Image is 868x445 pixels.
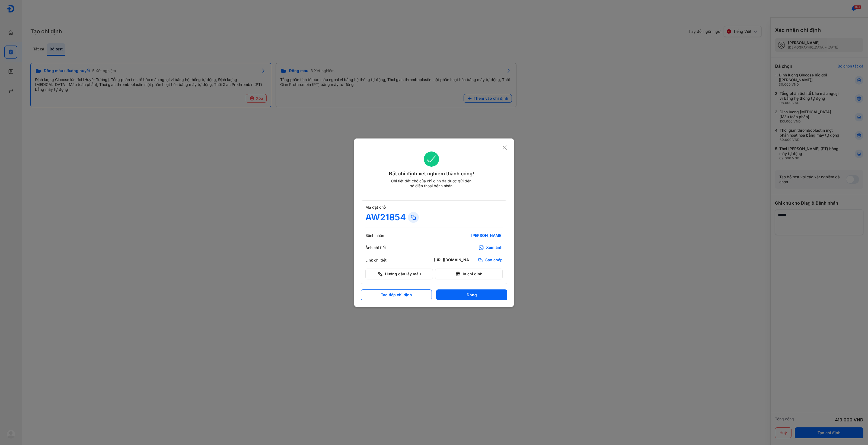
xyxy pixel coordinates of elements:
[365,205,503,210] div: Mã đặt chỗ
[365,258,398,263] div: Link chi tiết
[436,289,507,300] button: Đóng
[365,245,398,250] div: Ảnh chi tiết
[434,257,476,263] div: [URL][DOMAIN_NAME]
[438,233,503,238] div: [PERSON_NAME]
[486,245,503,250] div: Xem ảnh
[485,257,503,263] span: Sao chép
[361,170,502,178] div: Đặt chỉ định xét nghiệm thành công!
[361,289,432,300] button: Tạo tiếp chỉ định
[365,212,406,223] div: AW21854
[365,269,433,279] button: Hướng dẫn lấy mẫu
[389,179,474,188] div: Chi tiết đặt chỗ của chỉ định đã được gửi đến số điện thoại bệnh nhân
[435,269,503,279] button: In chỉ định
[365,233,398,238] div: Bệnh nhân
